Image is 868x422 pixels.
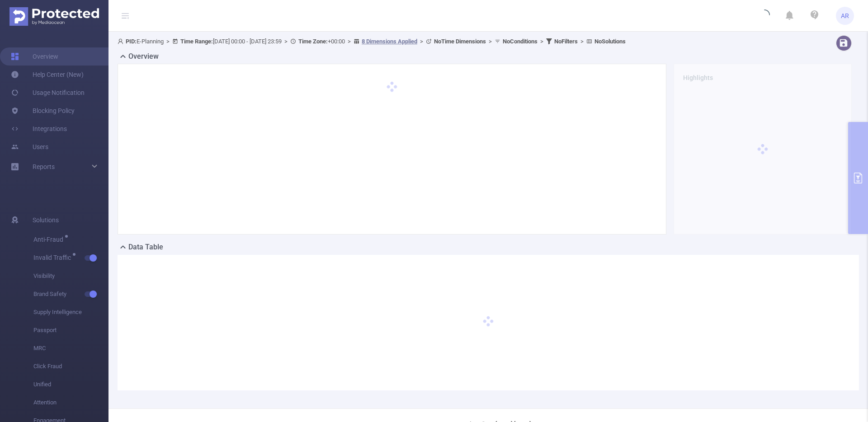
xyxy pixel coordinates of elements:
[180,38,213,45] b: Time Range:
[362,38,417,45] u: 8 Dimensions Applied
[33,211,59,229] span: Solutions
[554,38,578,45] b: No Filters
[33,158,55,176] a: Reports
[128,51,159,62] h2: Overview
[33,285,108,303] span: Brand Safety
[538,38,546,45] span: >
[11,84,85,102] a: Usage Notification
[759,9,770,22] i: icon: loading
[11,120,67,138] a: Integrations
[33,357,108,375] span: Click Fraud
[434,38,486,45] b: No Time Dimensions
[9,7,99,26] img: Protected Media
[33,254,74,261] span: Invalid Traffic
[33,303,108,321] span: Supply Intelligence
[503,38,538,45] b: No Conditions
[486,38,495,45] span: >
[126,38,137,45] b: PID:
[33,375,108,394] span: Unified
[164,38,172,45] span: >
[33,163,55,170] span: Reports
[33,236,66,243] span: Anti-Fraud
[841,7,849,25] span: AR
[33,394,108,412] span: Attention
[11,47,58,66] a: Overview
[417,38,426,45] span: >
[118,38,626,45] span: E-Planning [DATE] 00:00 - [DATE] 23:59 +00:00
[33,321,108,339] span: Passport
[33,267,108,285] span: Visibility
[128,242,163,253] h2: Data Table
[298,38,328,45] b: Time Zone:
[11,102,75,120] a: Blocking Policy
[11,66,84,84] a: Help Center (New)
[594,38,626,45] b: No Solutions
[33,339,108,357] span: MRC
[11,138,48,156] a: Users
[118,38,126,44] i: icon: user
[282,38,290,45] span: >
[345,38,354,45] span: >
[578,38,586,45] span: >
